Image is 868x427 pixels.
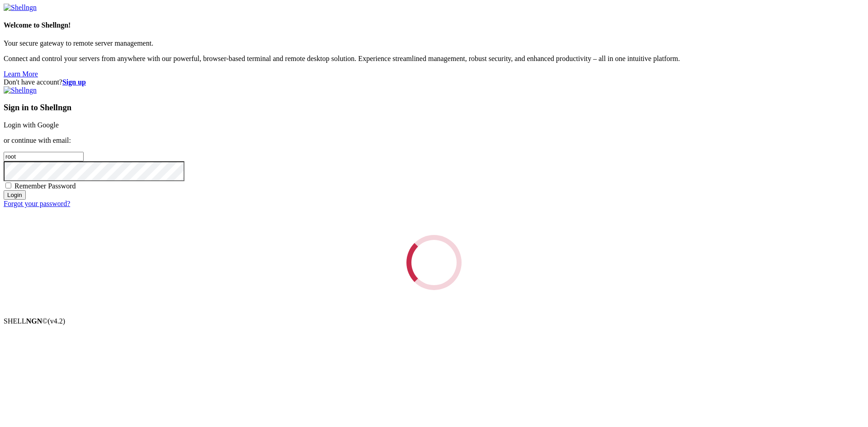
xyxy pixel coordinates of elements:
[4,70,38,78] a: Learn More
[26,317,42,325] b: NGN
[4,190,26,200] input: Login
[4,21,864,29] h4: Welcome to Shellngn!
[62,78,86,86] a: Sign up
[14,182,76,190] span: Remember Password
[4,136,864,145] p: or continue with email:
[406,235,462,290] div: Loading...
[4,55,864,63] p: Connect and control your servers from anywhere with our powerful, browser-based terminal and remo...
[5,183,11,188] input: Remember Password
[4,152,84,161] input: Email address
[4,86,37,94] img: Shellngn
[4,200,70,207] a: Forgot your password?
[4,103,864,113] h3: Sign in to Shellngn
[4,78,864,86] div: Don't have account?
[48,317,66,325] span: 4.2.0
[4,4,37,12] img: Shellngn
[4,39,864,47] p: Your secure gateway to remote server management.
[4,121,59,129] a: Login with Google
[4,317,65,325] span: SHELL ©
